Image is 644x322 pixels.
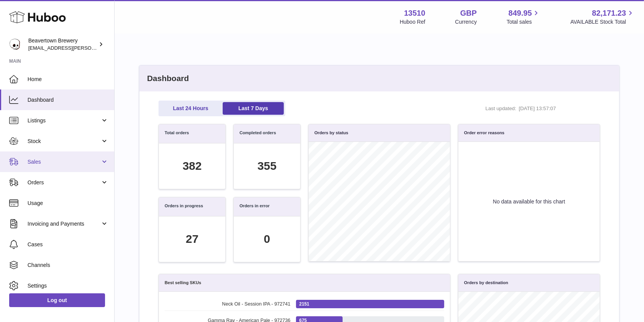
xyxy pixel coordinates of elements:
[485,105,516,112] span: Last updated:
[28,76,108,83] span: Home
[9,293,105,307] a: Log out
[28,45,153,51] span: [EMAIL_ADDRESS][PERSON_NAME][DOMAIN_NAME]
[28,96,108,104] span: Dashboard
[592,8,626,18] span: 82,171.23
[464,130,505,136] h3: Order error reasons
[404,8,426,18] strong: 13510
[400,18,426,26] div: Huboo Ref
[299,301,309,307] span: 2151
[28,282,108,289] span: Settings
[455,18,477,26] div: Currency
[28,179,100,186] span: Orders
[28,220,100,228] span: Invoicing and Payments
[165,280,201,286] h3: Best selling SKUs
[223,102,284,115] a: Last 7 Days
[28,241,108,248] span: Cases
[165,203,203,210] h3: Orders in progress
[314,130,348,136] h3: Orders by status
[570,18,635,26] span: AVAILABLE Stock Total
[28,138,100,145] span: Stock
[139,65,619,91] h2: Dashboard
[506,18,540,26] span: Total sales
[264,231,270,247] div: 0
[519,105,580,112] span: [DATE] 13:57:07
[183,158,202,174] div: 382
[239,130,276,137] h3: Completed orders
[508,8,532,18] span: 849.95
[165,301,290,307] span: Neck Oil - Session IPA - 972741
[506,8,540,26] a: 849.95 Total sales
[239,203,270,210] h3: Orders in error
[9,39,21,50] img: kit.lowe@beavertownbrewery.co.uk
[464,280,508,286] h3: Orders by destination
[28,158,100,166] span: Sales
[257,158,277,174] div: 355
[458,142,600,261] div: No data available for this chart
[165,130,189,137] h3: Total orders
[28,117,100,124] span: Listings
[28,37,97,52] div: Beavertown Brewery
[460,8,477,18] strong: GBP
[186,231,198,247] div: 27
[160,102,221,115] a: Last 24 Hours
[570,8,635,26] a: 82,171.23 AVAILABLE Stock Total
[28,262,108,269] span: Channels
[28,200,108,207] span: Usage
